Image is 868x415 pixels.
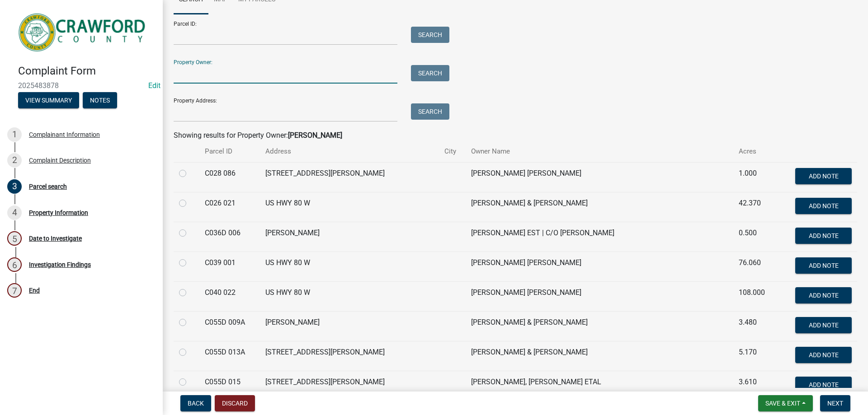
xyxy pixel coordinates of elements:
[795,257,852,274] button: Add Note
[18,65,156,78] h4: Complaint Form
[188,400,204,407] span: Back
[466,162,733,192] td: [PERSON_NAME] [PERSON_NAME]
[7,257,22,272] div: 6
[808,232,838,239] span: Add Note
[18,81,145,90] span: 2025483878
[199,341,260,371] td: C055D 013A
[466,141,733,162] th: Owner Name
[83,92,117,108] button: Notes
[29,183,67,190] div: Parcel search
[795,377,852,393] button: Add Note
[795,347,852,363] button: Add Note
[260,371,439,401] td: [STREET_ADDRESS][PERSON_NAME]
[795,287,852,303] button: Add Note
[148,81,160,90] a: Edit
[765,400,800,407] span: Save & Exit
[260,311,439,341] td: [PERSON_NAME]
[7,231,22,246] div: 5
[18,92,79,108] button: View Summary
[7,205,22,220] div: 4
[466,222,733,252] td: [PERSON_NAME] EST | C/O [PERSON_NAME]
[466,192,733,222] td: [PERSON_NAME] & [PERSON_NAME]
[733,341,777,371] td: 5.170
[733,141,777,162] th: Acres
[83,97,117,104] wm-modal-confirm: Notes
[733,192,777,222] td: 42.370
[180,395,211,411] button: Back
[808,381,838,388] span: Add Note
[260,222,439,252] td: [PERSON_NAME]
[795,317,852,333] button: Add Note
[795,228,852,244] button: Add Note
[7,127,22,142] div: 1
[795,168,852,184] button: Add Note
[260,141,439,162] th: Address
[733,222,777,252] td: 0.500
[199,371,260,401] td: C055D 015
[411,27,449,43] button: Search
[260,192,439,222] td: US HWY 80 W
[466,341,733,371] td: [PERSON_NAME] & [PERSON_NAME]
[7,179,22,194] div: 3
[808,261,838,269] span: Add Note
[733,371,777,401] td: 3.610
[808,202,838,209] span: Add Note
[29,210,88,216] div: Property Information
[199,162,260,192] td: C028 086
[466,281,733,311] td: [PERSON_NAME] [PERSON_NAME]
[29,157,91,163] div: Complaint Description
[260,252,439,281] td: US HWY 80 W
[199,311,260,341] td: C055D 009A
[148,81,160,90] wm-modal-confirm: Edit Application Number
[758,395,813,411] button: Save & Exit
[808,351,838,358] span: Add Note
[411,65,449,81] button: Search
[199,141,260,162] th: Parcel ID
[18,97,79,104] wm-modal-confirm: Summary
[733,252,777,281] td: 76.060
[29,287,40,294] div: End
[466,311,733,341] td: [PERSON_NAME] & [PERSON_NAME]
[29,261,91,268] div: Investigation Findings
[808,291,838,298] span: Add Note
[260,162,439,192] td: [STREET_ADDRESS][PERSON_NAME]
[174,130,857,141] div: Showing results for Property Owner:
[29,131,100,138] div: Complainant Information
[199,281,260,311] td: C040 022
[808,321,838,328] span: Add Note
[795,198,852,214] button: Add Note
[260,341,439,371] td: [STREET_ADDRESS][PERSON_NAME]
[29,235,82,242] div: Date to Investigate
[733,281,777,311] td: 108.000
[466,371,733,401] td: [PERSON_NAME], [PERSON_NAME] ETAL
[199,222,260,252] td: C036D 006
[820,395,850,411] button: Next
[215,395,255,411] button: Discard
[733,311,777,341] td: 3.480
[439,141,466,162] th: City
[808,172,838,179] span: Add Note
[466,252,733,281] td: [PERSON_NAME] [PERSON_NAME]
[411,103,449,120] button: Search
[199,192,260,222] td: C026 021
[827,400,843,407] span: Next
[7,153,22,168] div: 2
[7,283,22,298] div: 7
[733,162,777,192] td: 1.000
[260,281,439,311] td: US HWY 80 W
[288,131,342,140] strong: [PERSON_NAME]
[199,252,260,281] td: C039 001
[18,9,148,55] img: Crawford County, Georgia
